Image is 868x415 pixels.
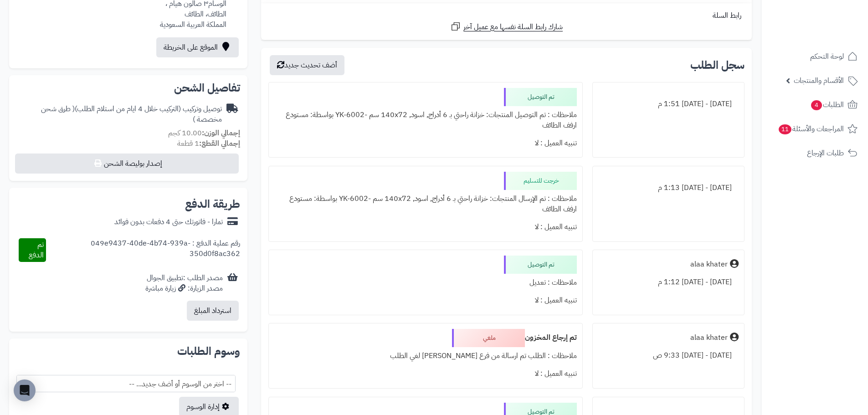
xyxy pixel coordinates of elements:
span: طلبات الإرجاع [807,147,844,159]
strong: إجمالي القطع: [199,138,240,149]
h2: تفاصيل الشحن [16,82,240,93]
div: تمارا - فاتورتك حتى 4 دفعات بدون فوائد [114,217,223,227]
span: -- اختر من الوسوم أو أضف جديد... -- [17,375,235,393]
button: استرداد المبلغ [187,301,239,321]
h2: وسوم الطلبات [16,346,240,357]
div: تم التوصيل [504,256,577,274]
div: ملاحظات : تم الإرسال المنتجات: خزانة راحتي بـ 6 أدراج, اسود, ‎140x72 سم‏ -YK-6002 بواسطة: مستودع ... [274,190,576,218]
div: تنبيه العميل : لا [274,292,576,309]
div: ملاحظات : تم التوصيل المنتجات: خزانة راحتي بـ 6 أدراج, اسود, ‎140x72 سم‏ -YK-6002 بواسطة: مستودع ... [274,106,576,134]
span: لوحة التحكم [810,50,844,63]
b: تم إرجاع المخزون [525,332,577,343]
div: تنبيه العميل : لا [274,218,576,236]
a: الطلبات4 [767,94,863,116]
small: 1 قطعة [177,138,240,149]
span: 11 [778,124,792,135]
div: رابط السلة [265,10,748,21]
span: -- اختر من الوسوم أو أضف جديد... -- [16,375,236,392]
div: [DATE] - [DATE] 9:33 ص [598,347,739,364]
div: [DATE] - [DATE] 1:51 م [598,95,739,113]
strong: إجمالي الوزن: [202,128,240,138]
span: الأقسام والمنتجات [794,74,844,87]
div: مصدر الطلب :تطبيق الجوال [145,273,223,294]
span: ( طرق شحن مخصصة ) [41,103,222,125]
h2: طريقة الدفع [185,199,240,210]
a: الموقع على الخريطة [156,37,239,57]
div: رقم عملية الدفع : 049e9437-40de-4b74-939a-350d0f8ac362 [46,238,241,262]
div: [DATE] - [DATE] 1:13 م [598,179,739,197]
span: المراجعات والأسئلة [778,123,844,135]
div: خرجت للتسليم [504,172,577,190]
div: ملغي [452,329,525,347]
button: إصدار بوليصة الشحن [15,154,239,174]
img: logo-2.png [806,25,859,44]
span: شارك رابط السلة نفسها مع عميل آخر [463,22,563,32]
div: ملاحظات : تعديل [274,274,576,292]
h3: سجل الطلب [690,60,745,71]
div: تنبيه العميل : لا [274,365,576,383]
div: alaa khater [690,333,728,343]
span: تم الدفع [29,239,44,261]
div: تنبيه العميل : لا [274,134,576,152]
button: أضف تحديث جديد [270,55,344,75]
a: طلبات الإرجاع [767,142,863,164]
span: الطلبات [810,98,844,111]
div: ملاحظات : الطلب تم ارسالة من فرع [PERSON_NAME] لغي الطلب [274,347,576,365]
a: لوحة التحكم [767,46,863,67]
a: شارك رابط السلة نفسها مع عميل آخر [450,21,563,32]
div: مصدر الزيارة: زيارة مباشرة [145,283,223,294]
small: 10.00 كجم [168,128,240,138]
div: alaa khater [690,259,728,270]
div: [DATE] - [DATE] 1:12 م [598,273,739,291]
div: Open Intercom Messenger [14,379,36,401]
span: 4 [811,100,822,111]
div: توصيل وتركيب (التركيب خلال 4 ايام من استلام الطلب) [16,104,222,125]
a: المراجعات والأسئلة11 [767,118,863,140]
div: تم التوصيل [504,88,577,106]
